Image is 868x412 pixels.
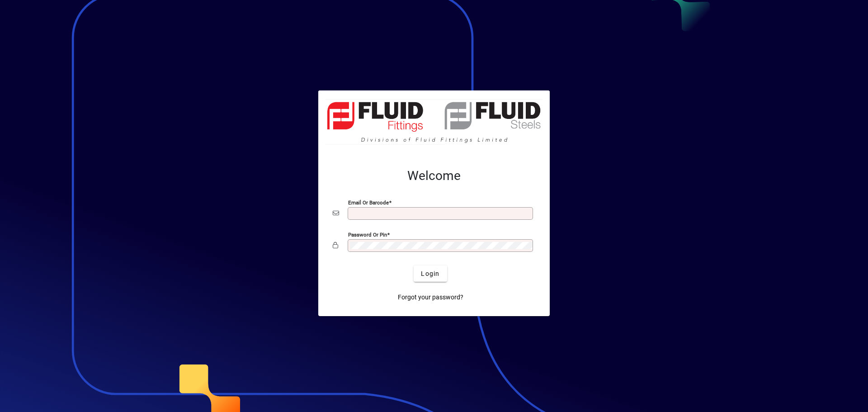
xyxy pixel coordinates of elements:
mat-label: Email or Barcode [348,199,389,206]
a: Forgot your password? [394,289,467,305]
span: Forgot your password? [398,293,463,302]
h2: Welcome [333,168,535,184]
button: Login [414,265,447,282]
span: Login [421,269,439,279]
mat-label: Password or Pin [348,232,387,238]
